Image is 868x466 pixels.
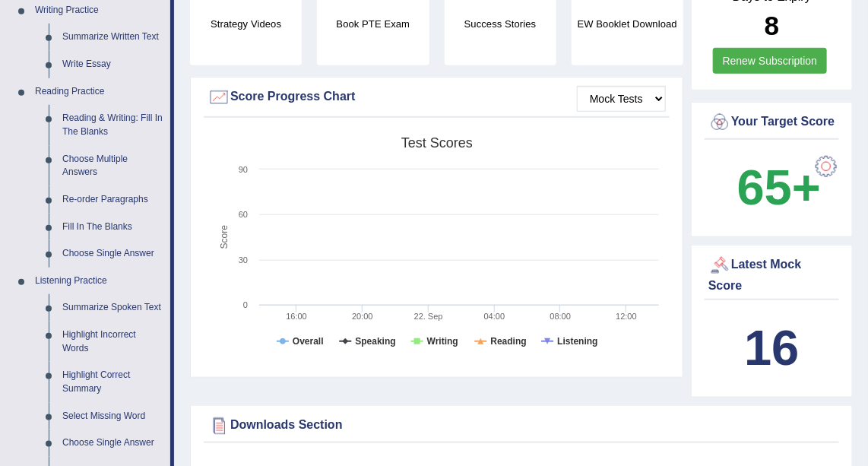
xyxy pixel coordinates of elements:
[713,48,828,74] a: Renew Subscription
[55,294,170,322] a: Summarize Spoken Text
[352,312,373,321] text: 20:00
[55,105,170,145] a: Reading & Writing: Fill In The Blanks
[239,165,248,174] text: 90
[28,268,170,295] a: Listening Practice
[414,312,443,321] tspan: 22. Sep
[427,336,458,347] tspan: Writing
[708,254,835,295] div: Latest Mock Score
[572,16,683,32] h4: EW Booklet Download
[550,312,572,321] text: 08:00
[445,16,556,32] h4: Success Stories
[55,430,170,457] a: Choose Single Answer
[286,312,307,321] text: 16:00
[317,16,429,32] h4: Book PTE Exam
[55,146,170,186] a: Choose Multiple Answers
[484,312,505,321] text: 04:00
[55,403,170,430] a: Select Missing Word
[491,336,527,347] tspan: Reading
[293,336,324,347] tspan: Overall
[55,362,170,402] a: Highlight Correct Summary
[55,51,170,78] a: Write Essay
[55,186,170,214] a: Re-order Paragraphs
[55,24,170,51] a: Summarize Written Text
[243,300,248,309] text: 0
[55,322,170,362] a: Highlight Incorrect Words
[616,312,637,321] text: 12:00
[708,111,835,134] div: Your Target Score
[207,86,666,109] div: Score Progress Chart
[28,78,170,106] a: Reading Practice
[55,214,170,241] a: Fill In The Blanks
[557,336,597,347] tspan: Listening
[239,210,248,219] text: 60
[219,225,230,249] tspan: Score
[737,160,821,215] b: 65+
[190,16,302,32] h4: Strategy Videos
[55,240,170,268] a: Choose Single Answer
[744,320,799,376] b: 16
[355,336,395,347] tspan: Speaking
[765,11,779,40] b: 8
[239,255,248,265] text: 30
[207,414,835,437] div: Downloads Section
[401,135,473,151] tspan: Test scores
